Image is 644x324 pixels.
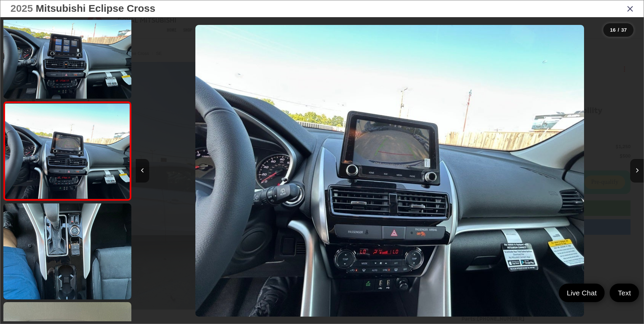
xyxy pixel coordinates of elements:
[36,3,155,14] span: Mitsubishi Eclipse Cross
[136,25,644,317] div: 2025 Mitsubishi Eclipse Cross SE 15
[136,159,149,183] button: Previous image
[563,288,600,297] span: Live Chat
[559,284,605,302] a: Live Chat
[614,288,634,297] span: Text
[610,284,639,302] a: Text
[621,27,627,33] span: 37
[617,28,620,32] span: /
[195,25,584,317] img: 2025 Mitsubishi Eclipse Cross SE
[2,2,133,100] img: 2025 Mitsubishi Eclipse Cross SE
[10,3,33,14] span: 2025
[627,4,634,13] i: Close gallery
[630,159,644,183] button: Next image
[610,27,616,33] span: 16
[4,103,131,199] img: 2025 Mitsubishi Eclipse Cross SE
